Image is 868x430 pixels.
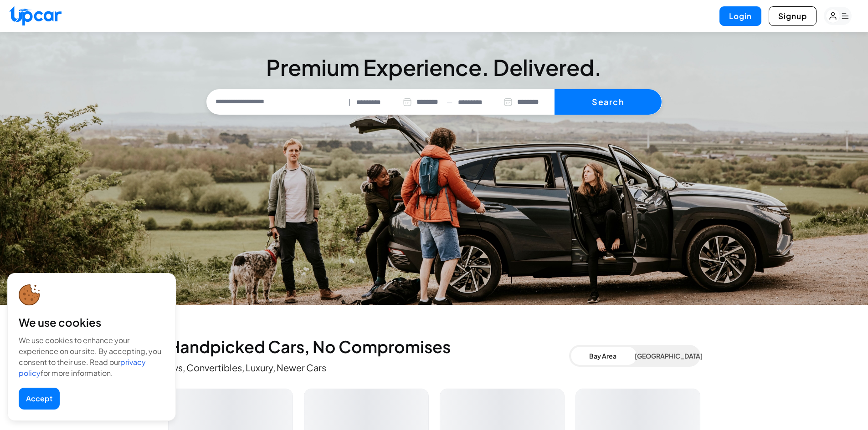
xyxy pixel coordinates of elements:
[349,97,351,107] span: |
[447,97,452,107] span: —
[635,347,699,365] button: [GEOGRAPHIC_DATA]
[19,284,40,306] img: cookie-icon.svg
[571,347,635,365] button: Bay Area
[555,89,662,115] button: Search
[168,338,569,356] h2: Handpicked Cars, No Compromises
[9,6,62,25] img: Upcar Logo
[19,335,164,379] div: We use cookies to enhance your experience on our site. By accepting, you consent to their use. Re...
[168,361,569,374] p: Evs, Convertibles, Luxury, Newer Cars
[19,315,164,329] div: We use cookies
[719,6,761,26] button: Login
[206,56,662,78] h3: Premium Experience. Delivered.
[769,6,817,26] button: Signup
[19,388,60,410] button: Accept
